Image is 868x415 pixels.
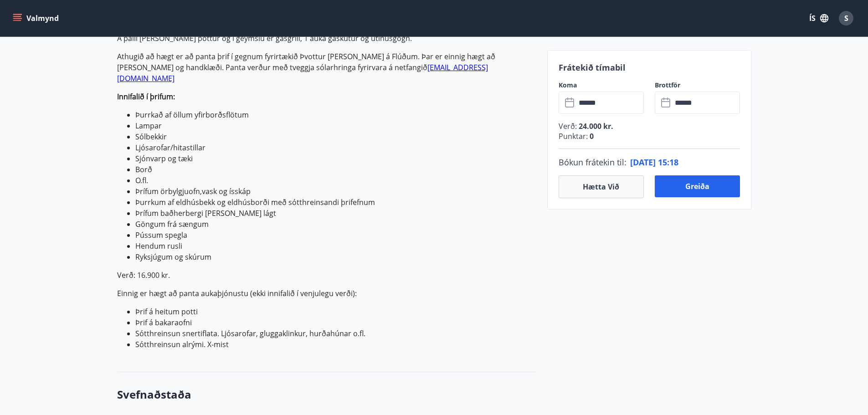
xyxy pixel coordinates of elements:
p: Frátekið tímabil [559,61,740,73]
p: Einnig er hægt að panta aukaþjónustu (ekki innifalið í venjulegu verði): [117,288,536,299]
li: Þrífum örbylgjuofn,vask og ísskáp [135,186,536,197]
li: Ryksjúgum og skúrum [135,251,536,262]
span: Bókun frátekin til : [559,156,627,168]
li: Hendum rusli [135,241,536,251]
li: Ljósarofar/hitastillar [135,142,536,153]
label: Koma [559,81,644,90]
li: Sótthreinsun snertiflata. Ljósarofar, gluggaklinkur, hurðahúnar o.fl. [135,328,536,339]
label: Brottför [655,81,740,90]
p: Verð: 16.900 kr. [117,270,536,281]
span: S [844,13,848,23]
li: Sjónvarp og tæki [135,153,536,164]
li: Þrif á heitum potti [135,306,536,317]
button: Greiða [655,175,740,197]
li: Sólbekkir [135,131,536,142]
span: 24.000 kr. [577,121,613,131]
p: Athugið að hægt er að panta þrif í gegnum fyrirtækið Þvottur [PERSON_NAME] á Flúðum. Þar er einni... [117,51,536,84]
p: Á palli [PERSON_NAME] pottur og í geymslu er gasgrill, 1 auka gaskútur og útihúsgögn. [117,33,536,44]
p: Verð : [559,121,740,131]
li: Borð [135,164,536,175]
li: O.fl. [135,175,536,186]
h3: Svefnaðstaða [117,387,536,402]
li: Þrif á bakaraofni [135,317,536,328]
li: Göngum frá sængum [135,219,536,230]
button: S [835,7,857,29]
li: Þrífum baðherbergi [PERSON_NAME] lágt [135,208,536,219]
button: Hætta við [559,175,644,198]
p: Punktar : [559,131,740,141]
li: Pússum spegla [135,230,536,241]
strong: Innifalið í þrifum: [117,92,175,102]
li: Lampar [135,120,536,131]
span: [DATE] 15:18 [630,157,678,168]
span: 0 [588,131,594,141]
li: Þurrkum af eldhúsbekk og eldhúsborði með sótthreinsandi þrifefnum [135,197,536,208]
button: menu [11,10,62,26]
li: Sótthreinsun alrými. X-mist [135,339,536,350]
li: Þurrkað af öllum yfirborðsflötum [135,109,536,120]
button: ÍS [804,10,833,26]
